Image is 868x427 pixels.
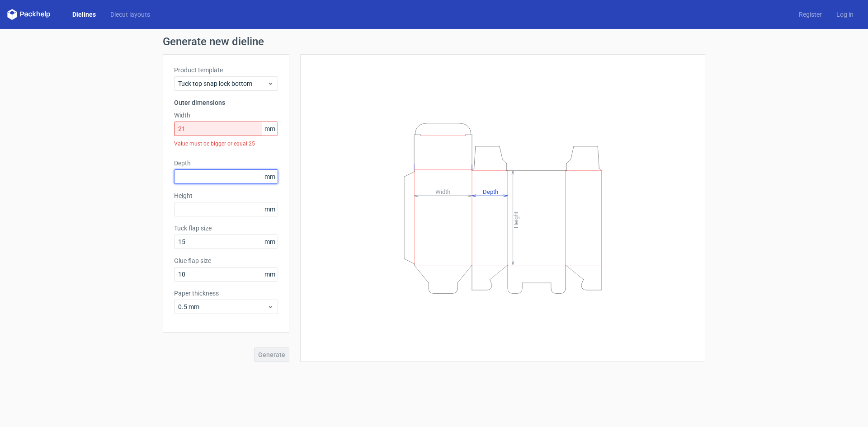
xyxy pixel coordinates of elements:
a: Log in [829,10,861,19]
span: mm [262,202,278,216]
label: Height [174,191,278,200]
label: Glue flap size [174,256,278,265]
a: Dielines [65,10,103,19]
h1: Generate new dieline [163,36,705,47]
span: mm [262,235,278,249]
span: 0.5 mm [178,302,267,311]
span: Tuck top snap lock bottom [178,79,267,88]
tspan: Width [435,188,450,195]
label: Width [174,111,278,120]
span: mm [262,267,278,281]
label: Product template [174,66,278,75]
tspan: Depth [483,188,498,195]
span: mm [262,170,278,183]
tspan: Height [513,211,519,228]
a: Register [792,10,829,19]
h3: Outer dimensions [174,98,278,107]
label: Paper thickness [174,289,278,298]
a: Diecut layouts [103,10,157,19]
span: mm [262,122,278,136]
label: Depth [174,159,278,168]
div: Value must be bigger or equal 25 [174,136,278,151]
label: Tuck flap size [174,224,278,233]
